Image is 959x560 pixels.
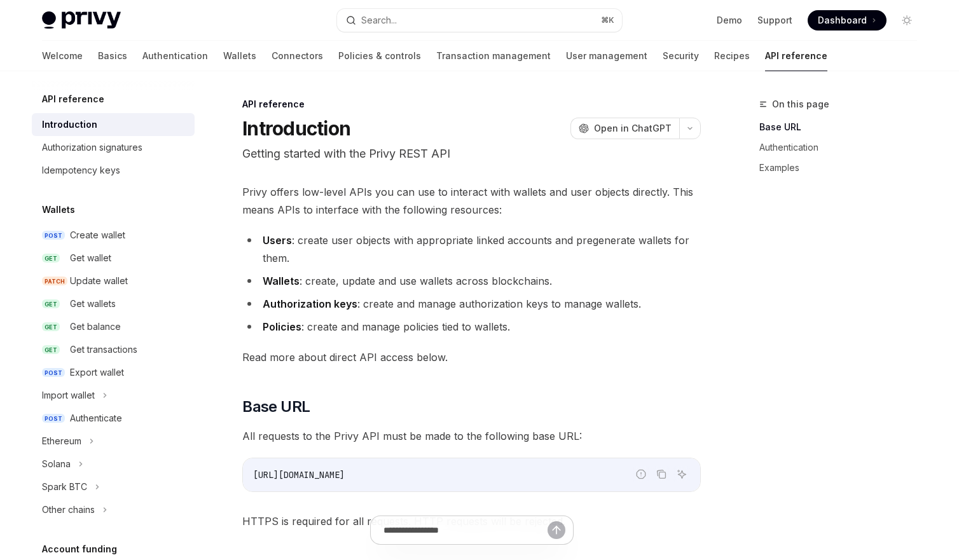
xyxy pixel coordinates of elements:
[32,338,195,361] a: GETGet transactions
[42,202,75,217] h5: Wallets
[32,247,195,270] a: GETGet wallet
[242,183,701,219] span: Privy offers low-level APIs you can use to interact with wallets and user objects directly. This ...
[759,117,927,137] a: Base URL
[242,318,701,336] li: : create and manage policies tied to wallets.
[32,361,195,384] a: POSTExport wallet
[242,427,701,445] span: All requests to the Privy API must be made to the following base URL:
[42,11,121,29] img: light logo
[70,296,116,311] div: Get wallets
[42,277,67,286] span: PATCH
[70,319,121,334] div: Get balance
[263,297,357,310] strong: Authorization keys
[757,14,792,27] a: Support
[242,145,701,163] p: Getting started with the Privy REST API
[436,41,551,71] a: Transaction management
[242,117,350,140] h1: Introduction
[548,521,565,539] button: Send message
[70,228,125,243] div: Create wallet
[42,479,87,495] div: Spark BTC
[70,273,128,289] div: Update wallet
[673,466,690,482] button: Ask AI
[42,41,83,71] a: Welcome
[70,411,122,426] div: Authenticate
[361,13,397,28] div: Search...
[897,10,917,31] button: Toggle dark mode
[601,15,614,25] span: ⌘ K
[338,41,421,71] a: Policies & controls
[42,388,95,403] div: Import wallet
[42,502,95,517] div: Other chains
[566,41,647,71] a: User management
[263,234,292,247] strong: Users
[32,159,195,182] a: Idempotency keys
[808,10,887,31] a: Dashboard
[32,407,195,430] a: POSTAuthenticate
[32,224,195,247] a: POSTCreate wallet
[242,98,701,111] div: API reference
[32,270,195,292] a: PATCHUpdate wallet
[653,466,670,482] button: Copy the contents from the code block
[42,163,120,178] div: Idempotency keys
[42,92,104,107] h5: API reference
[223,41,256,71] a: Wallets
[42,542,117,557] h5: Account funding
[42,299,60,309] span: GET
[242,512,701,530] span: HTTPS is required for all requests. HTTP requests will be rejected.
[594,122,672,135] span: Open in ChatGPT
[42,254,60,263] span: GET
[263,320,301,333] strong: Policies
[32,292,195,315] a: GETGet wallets
[263,275,300,287] strong: Wallets
[70,365,124,380] div: Export wallet
[42,117,97,132] div: Introduction
[759,158,927,178] a: Examples
[663,41,699,71] a: Security
[272,41,323,71] a: Connectors
[242,295,701,313] li: : create and manage authorization keys to manage wallets.
[570,118,679,139] button: Open in ChatGPT
[242,348,701,366] span: Read more about direct API access below.
[42,231,65,240] span: POST
[142,41,208,71] a: Authentication
[32,315,195,338] a: GETGet balance
[765,41,827,71] a: API reference
[717,14,742,27] a: Demo
[42,434,81,449] div: Ethereum
[42,322,60,332] span: GET
[759,137,927,158] a: Authentication
[42,140,142,155] div: Authorization signatures
[242,272,701,290] li: : create, update and use wallets across blockchains.
[42,368,65,378] span: POST
[818,14,867,27] span: Dashboard
[242,231,701,267] li: : create user objects with appropriate linked accounts and pregenerate wallets for them.
[70,250,111,266] div: Get wallet
[42,414,65,423] span: POST
[32,136,195,159] a: Authorization signatures
[253,469,345,481] span: [URL][DOMAIN_NAME]
[32,113,195,136] a: Introduction
[337,9,622,32] button: Search...⌘K
[42,345,60,355] span: GET
[42,456,71,472] div: Solana
[772,97,829,112] span: On this page
[98,41,127,71] a: Basics
[70,342,137,357] div: Get transactions
[714,41,750,71] a: Recipes
[633,466,649,482] button: Report incorrect code
[242,397,310,417] span: Base URL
